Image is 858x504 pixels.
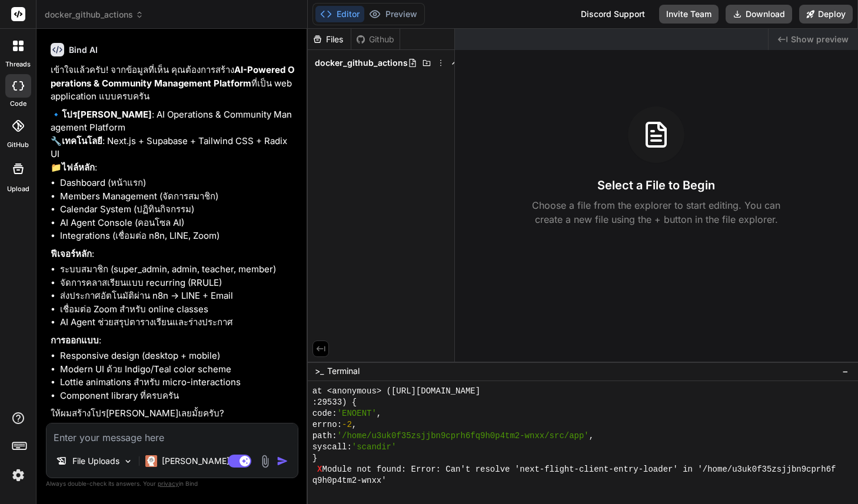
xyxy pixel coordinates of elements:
[312,386,480,397] span: at <anonymous> ([URL][DOMAIN_NAME]
[7,140,29,150] label: GitHub
[162,455,250,467] p: [PERSON_NAME] 4 S..
[51,334,296,348] p: :
[62,135,102,146] strong: เทคโนโลยี
[51,407,296,420] p: ให้ผมสร้างโปร[PERSON_NAME]เลยมั้ยครับ?
[62,162,95,173] strong: ไฟล์หลัก
[312,419,342,430] span: errno:
[337,430,589,442] span: '/home/u3uk0f35zsjjbn9cprh6fq9h0p4tm2-wnxx/src/app'
[799,5,853,24] button: Deploy
[51,64,295,89] strong: AI-Powered Operations & Community Management Platform
[60,229,296,243] li: Integrations (เชื่อมต่อ n8n, LINE, Zoom)
[524,198,788,226] p: Choose a file from the explorer to start editing. You can create a new file using the + button in...
[60,349,296,363] li: Responsive design (desktop + mobile)
[574,5,652,24] div: Discord Support
[60,276,296,290] li: จัดการคลาสเรียนแบบ recurring (RRULE)
[60,176,296,190] li: Dashboard (หน้าแรก)
[145,455,157,467] img: Claude 4 Sonnet
[352,419,357,430] span: ,
[351,34,400,45] div: Github
[589,430,594,442] span: ,
[51,108,296,175] p: 🔹 : AI Operations & Community Management Platform 🔧 : Next.js + Supabase + Tailwind CSS + Radix U...
[277,455,288,467] img: icon
[377,408,381,419] span: ,
[10,99,26,109] label: code
[69,44,98,56] h6: Bind AI
[312,397,357,408] span: :29533) {
[72,455,119,467] p: File Uploads
[60,303,296,316] li: เชื่อมต่อ Zoom สำหรับ online classes
[312,430,337,442] span: path:
[315,57,408,69] span: docker_github_actions
[337,408,377,419] span: 'ENOENT'
[5,59,31,69] label: threads
[60,216,296,230] li: AI Agent Console (คอนโซล AI)
[659,5,719,24] button: Invite Team
[158,480,179,487] span: privacy
[123,456,133,466] img: Pick Models
[312,408,337,419] span: code:
[342,419,352,430] span: -2
[312,453,317,464] span: }
[51,64,296,104] p: เข้าใจแล้วครับ! จากข้อมูลที่เห็น คุณต้องการสร้าง ที่เป็น web application แบบครบครัน
[8,465,28,485] img: settings
[7,184,29,194] label: Upload
[60,376,296,389] li: Lottie animations สำหรับ micro-interactions
[315,6,364,22] button: Editor
[308,34,351,45] div: Files
[842,365,849,377] span: −
[258,455,272,468] img: attachment
[46,478,298,489] p: Always double-check its answers. Your in Bind
[62,109,152,120] strong: โปร[PERSON_NAME]
[317,464,322,475] span: X
[352,442,397,453] span: 'scandir'
[840,362,851,380] button: −
[51,248,296,261] p: :
[51,248,92,259] strong: ฟีเจอร์หลัก
[60,389,296,403] li: Component library ที่ครบครัน
[597,177,715,193] h3: Select a File to Begin
[60,263,296,276] li: ระบบสมาชิก (super_admin, admin, teacher, member)
[791,34,849,45] span: Show preview
[60,289,296,303] li: ส่งประกาศอัตโนมัติผ่าน n8n → LINE + Email
[51,335,99,346] strong: การออกแบบ
[726,5,792,24] button: Download
[315,365,324,377] span: >_
[60,203,296,216] li: Calendar System (ปฏิทินกิจกรรม)
[45,9,144,21] span: docker_github_actions
[327,365,360,377] span: Terminal
[364,6,422,22] button: Preview
[312,475,387,486] span: q9h0p4tm2-wnxx'
[60,190,296,203] li: Members Management (จัดการสมาชิก)
[322,464,836,475] span: Module not found: Error: Can't resolve 'next-flight-client-entry-loader' in '/home/u3uk0f35zsjjbn...
[312,442,352,453] span: syscall:
[60,363,296,376] li: Modern UI ด้วย Indigo/Teal color scheme
[60,316,296,329] li: AI Agent ช่วยสรุปตารางเรียนและร่างประกาศ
